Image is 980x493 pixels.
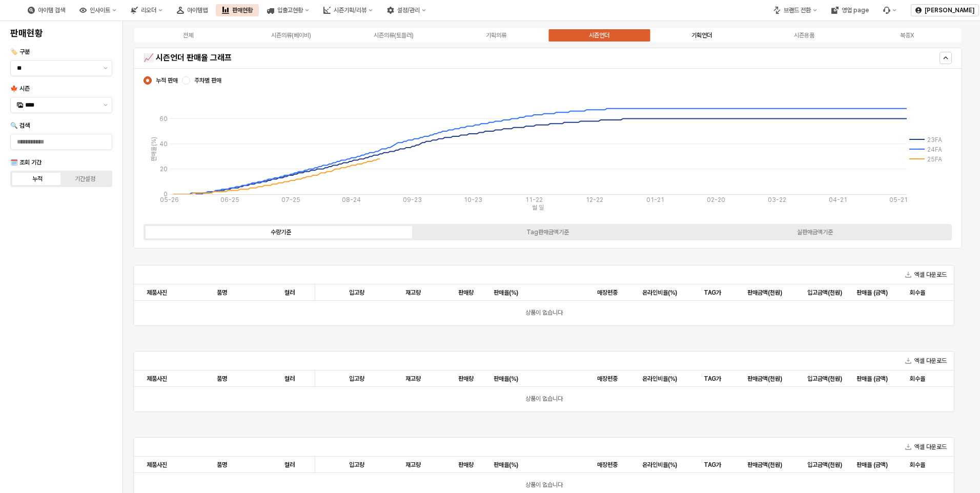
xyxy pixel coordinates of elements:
span: 🏷️ 구분 [10,48,30,55]
span: 컬러 [284,375,295,383]
span: 판매금액(천원) [747,289,782,297]
h5: 📈 시즌언더 판매율 그래프 [144,53,748,63]
div: 리오더 [141,7,156,14]
span: 제품사진 [147,289,167,297]
div: 아이템 검색 [38,7,65,14]
span: 판매율 (금액) [856,461,888,469]
span: 판매율(%) [494,289,518,297]
div: 복종X [900,32,914,39]
div: 브랜드 전환 [784,7,811,14]
label: 복종X [856,31,958,40]
span: 재고량 [405,461,421,469]
span: 매장편중 [597,375,618,383]
label: 시즌의류(베이비) [239,31,342,40]
div: 시즌언더 [589,32,609,39]
div: 시즌용품 [794,32,814,39]
div: 버그 제보 및 기능 개선 요청 [877,4,903,16]
span: 🔍 검색 [10,122,30,129]
div: 누적 [32,175,43,182]
label: 수량기준 [147,228,414,237]
label: 기획의류 [445,31,547,40]
span: 매장편중 [597,289,618,297]
h4: 판매현황 [10,28,112,38]
span: 매장편중 [597,461,618,469]
button: [PERSON_NAME] [911,4,979,16]
button: 시즌기획/리뷰 [317,4,379,16]
span: 판매금액(천원) [747,461,782,469]
div: 인사이트 [90,7,110,14]
span: 판매율(%) [494,461,518,469]
span: 입고금액(천원) [807,289,842,297]
span: 품명 [217,289,227,297]
span: 재고량 [405,289,421,297]
span: 회수율 [910,375,925,383]
button: Hide [940,52,952,64]
div: 영업 page [842,7,869,14]
label: 전체 [137,31,239,40]
div: 설정/관리 [397,7,420,14]
main: App Frame [123,21,980,493]
span: 판매량 [458,375,474,383]
button: 판매현황 [216,4,259,16]
span: 판매량 [458,289,474,297]
span: 입고금액(천원) [807,461,842,469]
span: 🍁 시즌 [10,85,30,92]
div: 아이템맵 [187,7,208,14]
span: 판매율(%) [494,375,518,383]
div: 상품이 없습니다 [134,301,954,325]
span: 온라인비율(%) [642,461,677,469]
label: 누적 [14,174,62,183]
span: 입고량 [349,375,364,383]
span: 주차별 판매 [194,76,221,85]
button: 엑셀 다운로드 [901,269,951,281]
button: 영업 page [825,4,875,16]
div: 기획의류 [486,32,506,39]
span: 컬러 [284,289,295,297]
span: 판매량 [458,461,474,469]
span: 누적 판매 [156,76,178,85]
span: TAG가 [704,375,721,383]
label: 실판매금액기준 [681,228,948,237]
div: 전체 [183,32,193,39]
label: 시즌용품 [753,31,855,40]
span: 입고금액(천원) [807,375,842,383]
span: 컬러 [284,461,295,469]
button: 설정/관리 [381,4,432,16]
div: 입출고현황 [277,7,303,14]
label: 기간설정 [62,174,109,183]
span: 판매금액(천원) [747,375,782,383]
label: 기획언더 [650,31,753,40]
button: 아이템 검색 [22,4,71,16]
div: 판매현황 [232,7,253,14]
span: TAG가 [704,461,721,469]
span: 온라인비율(%) [642,289,677,297]
label: 시즌언더 [548,31,650,40]
div: 실판매금액기준 [797,229,833,236]
span: 회수율 [910,289,925,297]
span: 입고량 [349,289,364,297]
button: 리오더 [125,4,169,16]
button: 아이템맵 [171,4,214,16]
button: 엑셀 다운로드 [901,441,951,453]
div: 시즌의류(베이비) [271,32,311,39]
div: 수량기준 [271,229,291,236]
p: [PERSON_NAME] [925,6,974,14]
div: 기간설정 [75,175,95,182]
span: 🗓️ 조회 기간 [10,159,42,166]
button: 엑셀 다운로드 [901,355,951,367]
span: 입고량 [349,461,364,469]
button: 인사이트 [73,4,122,16]
span: 판매율 (금액) [856,375,888,383]
div: 시즌의류(토들러) [374,32,414,39]
span: 재고량 [405,375,421,383]
button: 입출고현황 [261,4,315,16]
span: 제품사진 [147,375,167,383]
